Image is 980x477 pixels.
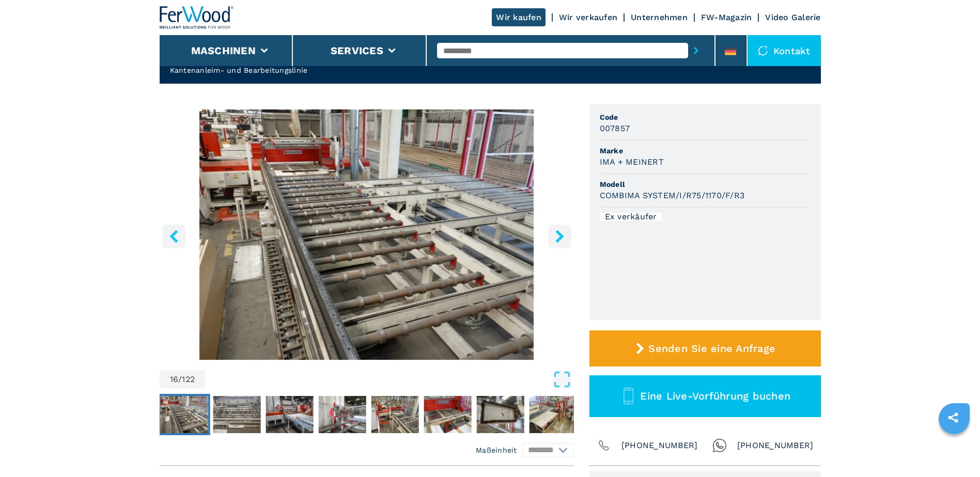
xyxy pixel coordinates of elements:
img: Whatsapp [712,438,727,453]
img: Kontakt [758,45,768,56]
button: right-button [548,225,571,248]
a: sharethis [940,405,966,431]
button: Go to Slide 16 [158,394,210,435]
h3: IMA + MEINERT [600,156,664,168]
span: Modell [600,179,811,189]
img: fc4317917025d6c8c2a98184164226b8 [371,396,418,433]
button: Go to Slide 21 [422,394,473,435]
iframe: Chat [936,431,972,469]
span: [PHONE_NUMBER] [737,438,814,453]
a: Wir verkaufen [559,12,617,22]
span: Code [600,112,811,122]
button: Senden Sie eine Anfrage [589,330,821,367]
button: Go to Slide 18 [263,394,315,435]
button: Go to Slide 19 [316,394,368,435]
button: Services [331,44,383,57]
a: Video Galerie [765,12,820,22]
div: Kontakt [748,35,821,66]
em: Maßeinheit [476,445,517,455]
span: 16 [170,375,179,384]
img: 9f634773e5f84ca5125aad833d921ec8 [160,396,208,433]
h3: 007857 [600,122,630,134]
button: Go to Slide 22 [474,394,526,435]
img: Kantenanleim- und Bearbeitungslinie IMA + MEINERT COMBIMA SYSTEM/I/R75/1170/F/R3 [160,109,574,360]
img: Phone [597,438,611,453]
img: c17ac5a321d1c6d979b6e81422e52d44 [213,396,260,433]
span: Marke [600,146,811,156]
img: c90b19d90855d94eb530c67aa65c3ff7 [424,396,471,433]
div: Go to Slide 16 [160,109,574,360]
button: Go to Slide 17 [211,394,262,435]
a: Unternehmen [631,12,688,22]
img: cbdd2c69c06341541b92eb54f7f3d476 [266,396,313,433]
span: [PHONE_NUMBER] [621,438,698,453]
h3: COMBIMA SYSTEM/I/R75/1170/F/R3 [600,189,745,201]
a: FW-Magazin [701,12,752,22]
button: Go to Slide 20 [369,394,421,435]
a: Wir kaufen [492,8,546,26]
button: Go to Slide 23 [527,394,579,435]
img: aaf3101f4d189513667b606bdd7439d5 [476,396,524,433]
span: / [178,375,182,384]
button: Open Fullscreen [208,370,571,389]
img: 211c99a47ca1f285b260a81dba1b719e [529,396,577,433]
button: left-button [162,225,185,248]
img: 347ba68504acc534b3207bf23c5e298b [318,396,366,433]
button: submit-button [688,39,704,62]
span: 122 [182,375,195,384]
button: Eine Live-Vorführung buchen [589,375,821,417]
span: Senden Sie eine Anfrage [648,342,775,355]
div: Ex verkäufer [600,213,662,221]
span: Eine Live-Vorführung buchen [640,390,790,402]
h2: Kantenanleim- und Bearbeitungslinie [170,65,522,75]
img: Ferwood [160,6,234,29]
button: Maschinen [191,44,256,57]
